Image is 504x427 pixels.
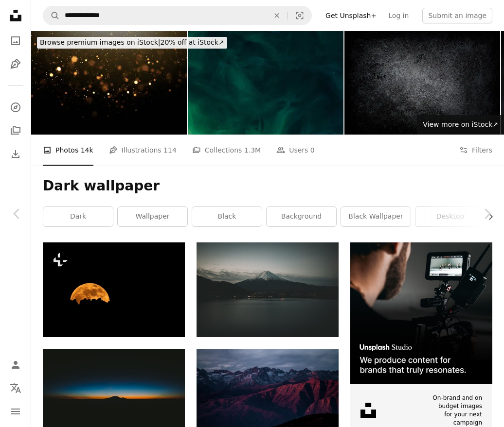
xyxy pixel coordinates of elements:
a: Collections 1.3M [192,135,261,166]
span: 0 [310,145,315,155]
img: photo of mountain [197,242,339,337]
a: dark [43,207,113,226]
a: desktop [415,207,485,226]
button: Clear [266,6,288,25]
img: Vapor cloud glitter mist green blue smoke on dark [188,31,343,135]
form: Find visuals sitewide [43,6,312,25]
a: View more on iStock↗ [417,115,504,135]
a: Get Unsplash+ [320,8,382,23]
a: Download History [6,144,25,164]
a: wallpaper [118,207,187,226]
a: aerial photo of brown moutains [197,392,339,400]
a: silhouette of mountain [43,392,185,400]
span: On-brand and on budget images for your next campaign [431,394,482,427]
h1: Dark wallpaper [43,177,492,195]
button: Menu [6,402,25,421]
span: 1.3M [244,145,261,155]
a: background [267,207,336,226]
a: Log in / Sign up [6,355,25,375]
a: Photos [6,31,25,51]
a: Next [470,167,504,260]
img: a full moon is seen in the dark sky [43,242,185,337]
button: Visual search [288,6,311,25]
button: Submit an image [422,8,492,23]
a: Log in [382,8,414,23]
a: Browse premium images on iStock|20% off at iStock↗ [31,31,233,54]
a: photo of mountain [197,285,339,294]
button: Filters [459,135,492,166]
a: a full moon is seen in the dark sky [43,285,185,294]
a: Collections [6,121,25,140]
button: Search Unsplash [43,6,60,25]
img: file-1631678316303-ed18b8b5cb9cimage [360,403,376,418]
img: Golden Bokeh Background [31,31,187,135]
a: black wallpaper [341,207,411,226]
img: XXXL dark concrete [344,31,500,135]
button: Language [6,378,25,398]
a: black [192,207,262,226]
a: Explore [6,98,25,117]
span: View more on iStock ↗ [423,120,498,128]
span: 114 [163,145,177,155]
span: 20% off at iStock ↗ [40,38,224,46]
img: file-1715652217532-464736461acbimage [350,242,492,384]
span: Browse premium images on iStock | [40,38,160,46]
a: Illustrations [6,54,25,74]
a: Users 0 [276,135,315,166]
a: Illustrations 114 [109,135,177,166]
